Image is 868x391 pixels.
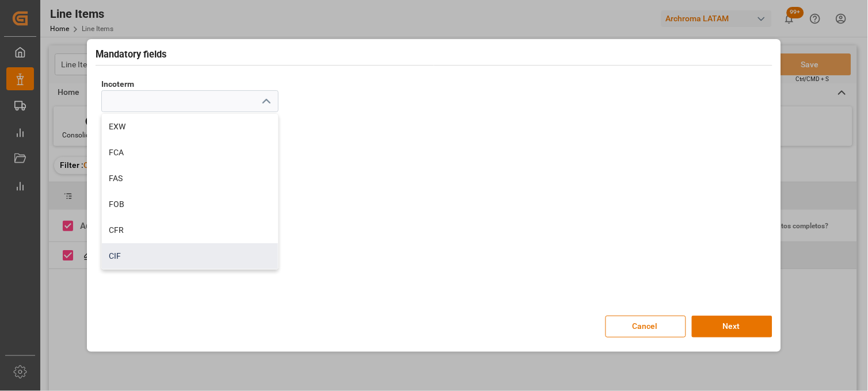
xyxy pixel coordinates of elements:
div: CIF [102,243,278,269]
div: CFR [102,217,278,243]
button: Cancel [606,316,686,338]
div: FAS [102,166,278,191]
button: close menu [257,93,274,110]
div: FCA [102,140,278,166]
div: FOB [102,191,278,217]
h3: Mandatory fields [96,48,772,62]
div: EXW [102,114,278,140]
button: Next [692,316,772,338]
span: Incoterm [101,78,134,90]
